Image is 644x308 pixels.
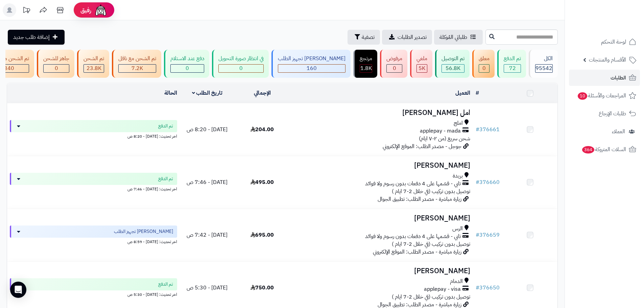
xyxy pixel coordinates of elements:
[211,50,270,78] a: في انتظار صورة التحويل 0
[163,50,211,78] a: دفع عند الاستلام 0
[360,64,372,72] span: 1.8K
[84,55,104,63] div: تم الشحن
[373,248,461,256] span: زيارة مباشرة - مصدر الطلب: الموقع الإلكتروني
[251,231,274,239] span: 695.00
[504,55,521,63] div: تم الدفع
[292,109,470,117] h3: امل [PERSON_NAME]
[10,185,177,192] div: اخر تحديث: [DATE] - 7:46 ص
[496,50,527,78] a: تم الدفع 72
[360,65,372,72] div: 1815
[535,64,552,72] span: 95542
[482,64,486,72] span: 0
[434,50,471,78] a: تم التوصيل 56.8K
[187,178,228,186] span: [DATE] - 7:46 ص
[582,146,594,153] span: 364
[218,55,264,63] div: في انتظار صورة التحويل
[527,50,559,78] a: الكل95542
[270,50,352,78] a: [PERSON_NAME] تجهيز الطلب 160
[416,55,427,63] div: ملغي
[171,65,204,72] div: 0
[398,33,427,41] span: تصدير الطلبات
[442,55,464,63] div: تم التوصيل
[439,33,467,41] span: طلباتي المُوكلة
[292,267,470,275] h3: [PERSON_NAME]
[187,284,228,292] span: [DATE] - 5:30 ص
[219,65,263,72] div: 0
[450,278,463,285] span: الدمام
[292,162,470,169] h3: [PERSON_NAME]
[569,88,640,104] a: المراجعات والأسئلة10
[393,64,396,72] span: 0
[386,55,402,63] div: مرفوض
[601,37,626,47] span: لوحة التحكم
[509,64,516,72] span: 72
[535,55,553,63] div: الكل
[365,233,461,240] span: تابي - قسّمها على 4 دفعات بدون رسوم ولا فوائد
[455,89,470,97] a: العميل
[379,50,409,78] a: مرفوض 0
[360,55,372,63] div: مرتجع
[348,30,380,45] button: تصفية
[453,172,463,180] span: بريدة
[476,178,479,186] span: #
[611,73,626,82] span: الطلبات
[599,109,626,118] span: طلبات الإرجاع
[476,231,500,239] a: #376659
[476,125,479,134] span: #
[118,55,156,63] div: تم الشحن مع ناقل
[251,125,274,134] span: 204.00
[476,125,500,134] a: #376661
[417,65,427,72] div: 4985
[10,282,26,298] div: Open Intercom Messenger
[424,285,461,293] span: applepay - visa
[419,135,470,143] span: شحن سريع (من ٢-٧ ايام)
[442,65,464,72] div: 56752
[434,30,483,45] a: طلباتي المُوكلة
[132,64,143,72] span: 7.2K
[419,64,425,72] span: 5K
[278,55,345,63] div: [PERSON_NAME] تجهيز الطلب
[392,187,470,195] span: توصيل بدون تركيب (في خلال 2-7 ايام )
[392,293,470,301] span: توصيل بدون تركيب (في خلال 2-7 ايام )
[392,240,470,248] span: توصيل بدون تركيب (في خلال 2-7 ايام )
[476,231,479,239] span: #
[158,123,173,129] span: تم الدفع
[420,127,461,135] span: applepay - mada
[612,127,625,136] span: العملاء
[114,228,173,235] span: [PERSON_NAME] تجهيز الطلب
[471,50,496,78] a: معلق 0
[292,214,470,222] h3: [PERSON_NAME]
[278,65,345,72] div: 160
[251,178,274,186] span: 495.00
[479,55,490,63] div: معلق
[10,238,177,245] div: اخر تحديث: [DATE] - 8:59 ص
[94,3,108,17] img: ai-face.png
[454,119,463,127] span: املج
[158,175,173,182] span: تم الدفع
[76,50,111,78] a: تم الشحن 23.8K
[577,91,626,100] span: المراجعات والأسئلة
[476,178,500,186] a: #376660
[589,55,626,65] span: الأقسام والمنتجات
[581,145,626,154] span: السلات المتروكة
[13,33,50,41] span: إضافة طلب جديد
[362,33,375,41] span: تصفية
[8,30,65,45] a: إضافة طلب جديد
[44,65,69,72] div: 0
[43,55,69,63] div: جاهز للشحن
[239,64,243,72] span: 0
[569,123,640,140] a: العملاء
[158,281,173,288] span: تم الدفع
[18,3,35,19] a: تحديثات المنصة
[170,55,204,63] div: دفع عند الاستلام
[251,284,274,292] span: 750.00
[254,89,271,97] a: الإجمالي
[569,70,640,86] a: الطلبات
[378,195,461,203] span: زيارة مباشرة - مصدر الطلب: تطبيق الجوال
[4,64,14,72] span: 340
[479,65,489,72] div: 0
[84,65,104,72] div: 23788
[598,18,638,32] img: logo-2.png
[192,89,223,97] a: تاريخ الطلب
[111,50,163,78] a: تم الشحن مع ناقل 7.2K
